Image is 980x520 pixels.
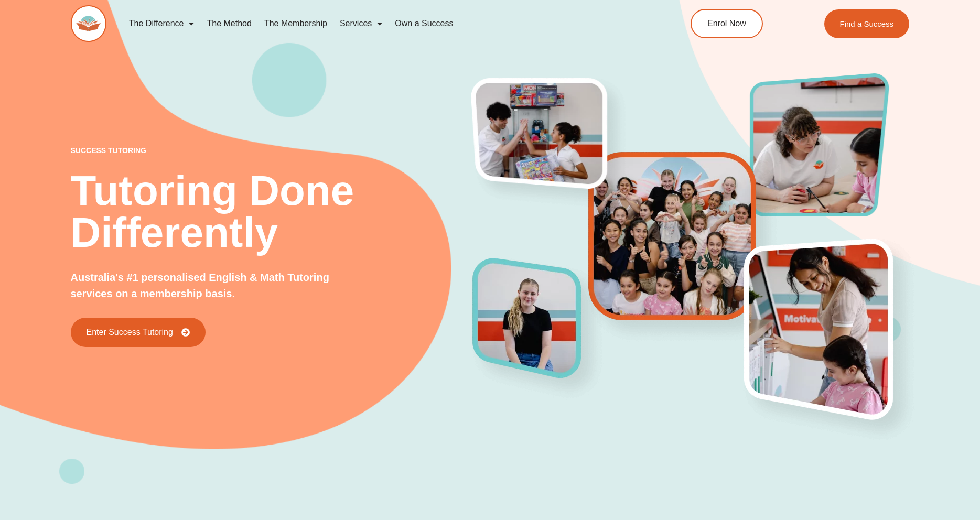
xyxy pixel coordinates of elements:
h2: Tutoring Done Differently [71,170,473,254]
a: The Method [200,12,257,36]
a: The Difference [123,12,201,36]
a: Enrol Now [691,9,763,38]
a: The Membership [258,12,333,36]
p: success tutoring [71,147,473,154]
span: Enrol Now [707,19,746,28]
span: Find a Success [840,20,894,28]
nav: Menu [123,12,643,36]
a: Find a Success [824,9,910,38]
a: Own a Success [389,12,459,36]
span: Enter Success Tutoring [87,328,173,337]
a: Services [333,12,389,36]
a: Enter Success Tutoring [71,318,206,347]
p: Australia's #1 personalised English & Math Tutoring services on a membership basis. [71,269,365,302]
